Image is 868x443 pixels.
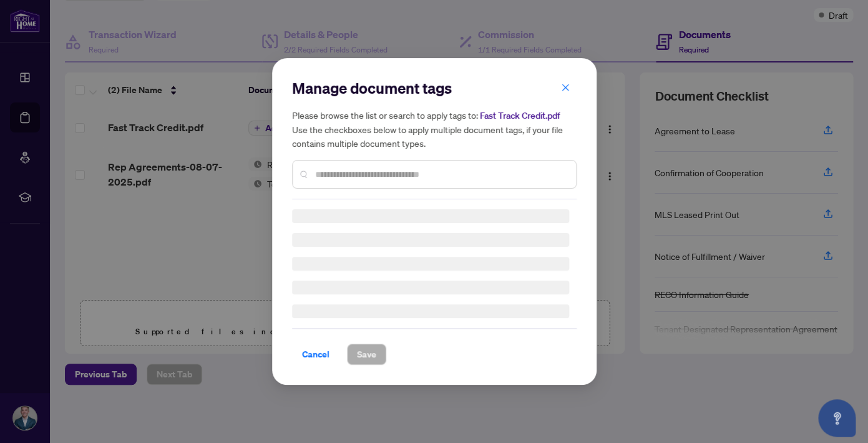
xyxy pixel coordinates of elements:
h5: Please browse the list or search to apply tags to: Use the checkboxes below to apply multiple doc... [292,108,577,150]
span: Cancel [302,344,329,364]
button: Open asap [818,399,856,437]
button: Save [347,344,386,365]
h2: Manage document tags [292,78,577,98]
button: Cancel [292,344,339,365]
span: Fast Track Credit.pdf [480,110,560,121]
span: close [561,83,570,92]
